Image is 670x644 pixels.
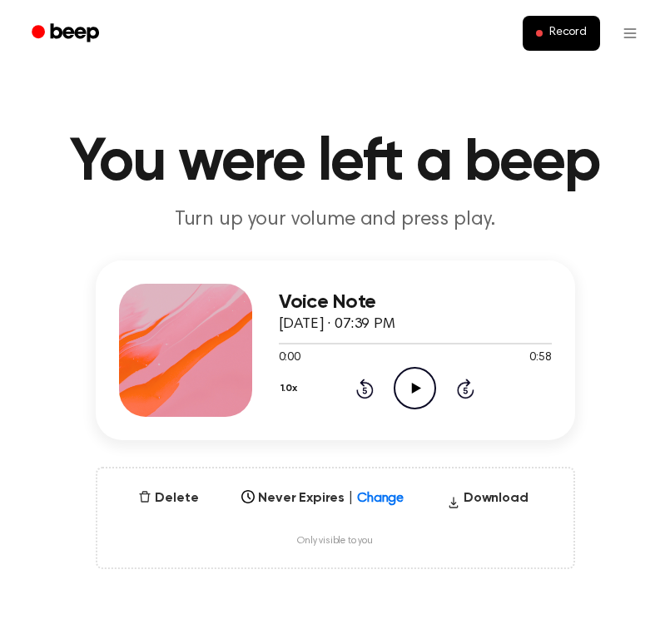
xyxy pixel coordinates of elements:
[20,17,114,50] a: Beep
[279,349,300,367] span: 0:00
[279,291,552,314] h3: Voice Note
[20,133,650,193] h1: You were left a beep
[132,488,205,508] button: Delete
[549,26,587,41] span: Record
[440,488,535,515] button: Download
[529,349,551,367] span: 0:58
[610,13,650,53] button: Open menu
[523,16,600,51] button: Record
[297,535,373,547] span: Only visible to you
[279,374,304,403] button: 1.0x
[20,206,650,234] p: Turn up your volume and press play.
[279,317,395,332] span: [DATE] · 07:39 PM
